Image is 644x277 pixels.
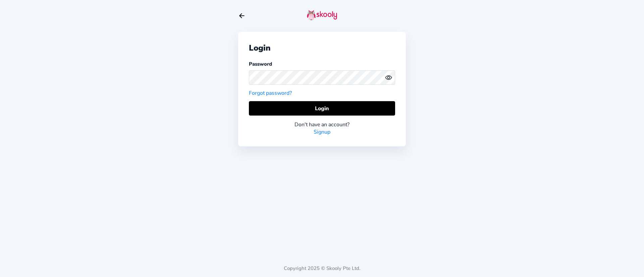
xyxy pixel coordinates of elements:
[314,128,330,136] a: Signup
[249,89,292,97] a: Forgot password?
[385,74,395,81] button: eye outlineeye off outline
[249,61,272,67] label: Password
[385,74,392,81] ion-icon: eye outline
[249,101,395,116] button: Login
[249,121,395,128] div: Don't have an account?
[249,43,395,53] div: Login
[307,10,337,20] img: skooly-logo.png
[238,12,246,19] button: arrow back outline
